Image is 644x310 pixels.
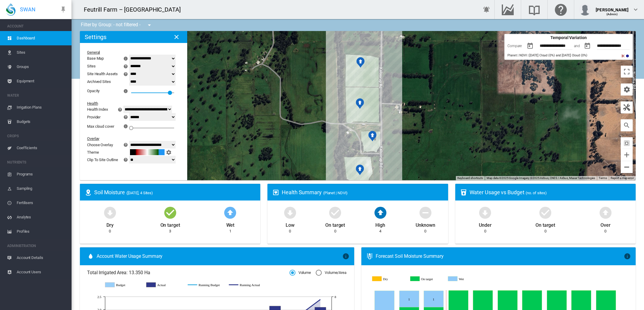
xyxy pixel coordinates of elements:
[316,270,346,276] md-radio-button: Volume/Area
[372,276,406,282] g: Dry
[621,161,633,173] button: Zoom out
[632,6,639,13] md-icon: icon-chevron-down
[368,131,377,141] div: NDVI: Stage 2 SHA
[507,53,621,58] div: Planet | NDVI | [DATE] Cloud (0%) and [DATE] Cloud (0%)
[87,72,118,76] div: Site Health Assets
[625,54,630,58] md-icon: icon-information
[527,6,541,13] md-icon: Search the knowledge base
[122,70,129,78] md-icon: icon-help-circle
[17,74,67,88] span: Equipment
[84,5,186,14] div: Feutrill Farm – [GEOGRAPHIC_DATA]
[484,229,486,234] div: 0
[538,205,552,220] md-icon: icon-checkbox-marked-circle
[117,106,124,113] md-icon: icon-help-circle
[122,113,130,121] button: icon-help-circle
[621,66,633,78] button: Toggle fullscreen view
[282,189,443,196] div: Health Summary
[7,21,67,31] span: ACCOUNT
[223,205,237,220] md-icon: icon-arrow-up-bold-circle
[6,3,16,16] img: SWAN-Landscape-Logo-Colour-drop.png
[621,84,633,95] button: icon-cog
[17,45,67,60] span: Sites
[7,158,67,167] span: NUTRIENTS
[17,181,67,196] span: Sampling
[283,205,297,220] md-icon: icon-arrow-down-bold-circle
[122,113,129,121] md-icon: icon-help-circle
[424,291,443,307] g: Wet Oct 13, 2025 1
[123,55,130,62] md-icon: icon-information
[373,205,388,220] md-icon: icon-arrow-up-bold-circle
[487,176,595,180] span: Map data ©2025 Google Imagery ©2025 Airbus, CNES / Airbus, Maxar Technologies
[524,40,536,52] button: md-calendar
[289,229,291,234] div: 0
[574,44,580,48] span: and
[356,164,364,175] div: NDVI: Stage 1 SHA
[94,189,256,196] div: Soil Moisture
[122,63,130,70] button: icon-help-circle
[97,295,102,299] tspan: 2.5
[87,253,94,260] md-icon: icon-water
[379,229,381,234] div: 4
[17,251,67,265] span: Account Details
[535,220,555,229] div: On target
[87,107,108,112] div: Health Index
[596,4,628,10] div: [PERSON_NAME]
[229,282,264,288] g: Running Actual
[122,70,130,78] button: icon-help-circle
[122,156,130,163] button: icon-help-circle
[122,63,129,70] md-icon: icon-help-circle
[449,276,483,282] g: Wet
[146,21,153,29] md-icon: icon-menu-down
[325,220,345,229] div: On target
[399,291,419,307] g: Wet Oct 12, 2025 1
[481,4,493,16] button: icon-bell-ring
[328,205,342,220] md-icon: icon-checkbox-marked-circle
[376,253,624,260] div: Forecast Soil Moisture Summary
[623,86,630,93] md-icon: icon-cog
[123,87,130,95] md-icon: icon-information
[17,141,67,155] span: Coefficients
[17,265,67,279] span: Account Users
[550,35,586,40] span: Temporal Variation
[87,101,173,106] div: Health
[17,100,67,115] span: Irrigation Plans
[160,220,180,229] div: On target
[470,189,631,196] div: Water Usage vs Budget
[87,79,130,84] div: Archived Sites
[17,60,67,74] span: Groups
[526,191,547,195] span: (no. of sites)
[87,56,104,61] div: Base Map
[621,54,625,58] md-icon: icon-content-cut
[122,156,129,163] md-icon: icon-help-circle
[478,205,492,220] md-icon: icon-arrow-down-bold-circle
[624,253,631,260] md-icon: icon-information
[356,98,364,109] div: NDVI: Stage 3 SHA
[290,270,311,276] md-radio-button: Volume
[229,229,231,234] div: 1
[479,220,492,229] div: Under
[126,191,153,195] span: ([DATE], 4 Sites)
[87,269,290,276] span: Total Irrigated Area: 13.350 Ha
[323,191,348,195] span: (Planet | NDVI)
[335,295,336,299] tspan: 8
[97,253,342,260] span: Account Water Usage Summary
[123,123,130,130] md-icon: icon-information
[424,229,426,234] div: 0
[226,220,235,229] div: Wet
[334,229,336,234] div: 0
[87,150,130,155] div: Theme
[87,136,173,141] div: Overlay
[143,19,155,31] button: icon-menu-down
[87,158,118,162] div: Clip To Site Outline
[60,6,67,13] md-icon: icon-pin
[483,6,490,13] md-icon: icon-bell-ring
[7,91,67,100] span: WATER
[507,44,522,48] span: Compare
[621,137,633,149] button: icon-select-all
[165,149,173,156] button: icon-cog
[122,141,129,148] md-icon: icon-help-circle
[7,131,67,141] span: CROPS
[85,33,106,41] h2: Settings
[103,205,117,220] md-icon: icon-arrow-down-bold-circle
[17,115,67,129] span: Budgets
